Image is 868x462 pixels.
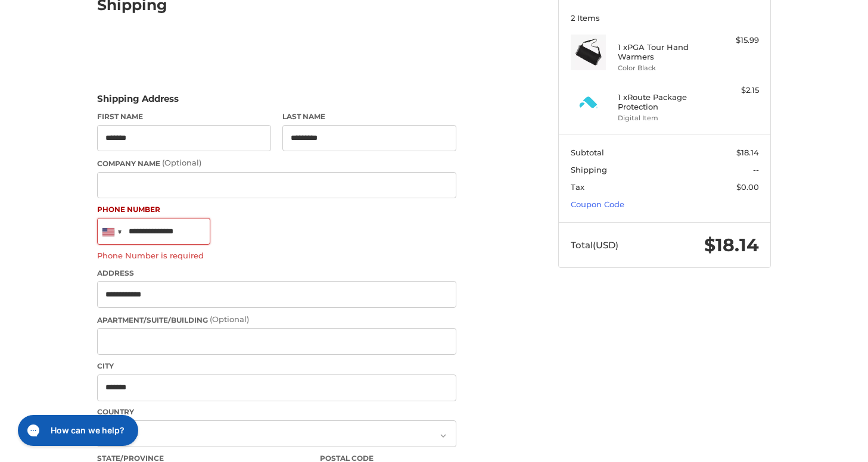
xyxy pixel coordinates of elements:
[704,234,759,256] span: $18.14
[753,165,759,174] span: --
[571,165,607,174] span: Shipping
[712,85,759,96] div: $2.15
[12,411,142,450] iframe: Gorgias live chat messenger
[618,92,709,112] h4: 1 x Route Package Protection
[97,314,456,326] label: Apartment/Suite/Building
[97,251,456,260] label: Phone Number is required
[210,314,249,324] small: (Optional)
[571,182,584,192] span: Tax
[162,158,201,167] small: (Optional)
[618,63,709,73] li: Color Black
[97,361,456,372] label: City
[736,182,759,192] span: $0.00
[571,148,604,157] span: Subtotal
[712,35,759,46] div: $15.99
[618,113,709,123] li: Digital Item
[97,157,456,169] label: Company Name
[282,111,456,122] label: Last Name
[618,42,709,62] h4: 1 x PGA Tour Hand Warmers
[97,92,179,111] legend: Shipping Address
[736,148,759,157] span: $18.14
[571,199,624,209] a: Coupon Code
[97,111,271,122] label: First Name
[571,13,759,23] h3: 2 Items
[97,204,456,215] label: Phone Number
[97,268,456,279] label: Address
[571,239,618,251] span: Total (USD)
[98,218,125,244] div: United States: +1
[97,407,456,417] label: Country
